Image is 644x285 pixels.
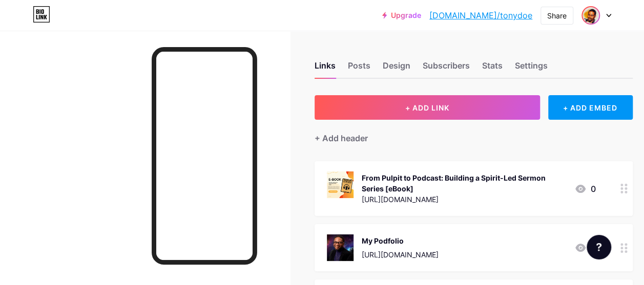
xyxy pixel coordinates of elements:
[405,103,449,112] span: + ADD LINK
[423,59,470,78] div: Subscribers
[583,7,599,24] img: tonydoe
[382,11,421,19] a: Upgrade
[574,242,596,254] div: 2
[315,59,336,78] div: Links
[574,183,596,195] div: 0
[515,59,548,78] div: Settings
[429,9,532,21] a: [DOMAIN_NAME]/tonydoe
[362,235,439,246] div: My Podfolio
[548,95,633,120] div: + ADD EMBED
[362,194,566,205] div: [URL][DOMAIN_NAME]
[315,95,540,120] button: + ADD LINK
[315,132,368,144] div: + Add header
[482,59,503,78] div: Stats
[348,59,370,78] div: Posts
[362,249,439,260] div: [URL][DOMAIN_NAME]
[547,10,567,21] div: Share
[362,172,566,194] div: From Pulpit to Podcast: Building a Spirit-Led Sermon Series [eBook]
[327,171,354,198] img: From Pulpit to Podcast: Building a Spirit-Led Sermon Series [eBook]
[327,234,354,261] img: My Podfolio
[383,59,410,78] div: Design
